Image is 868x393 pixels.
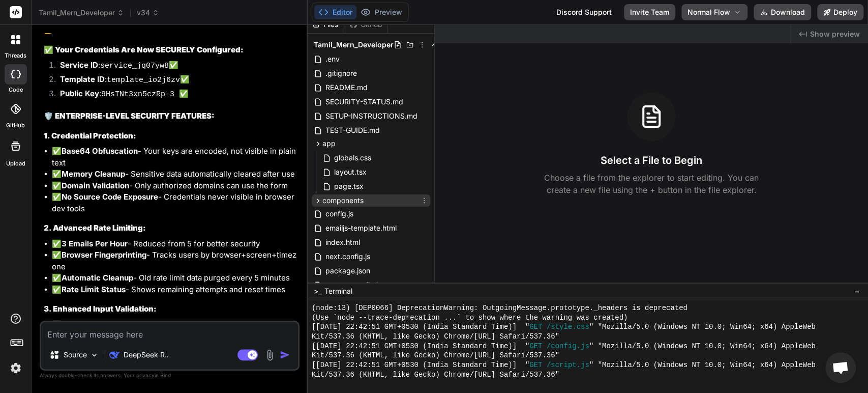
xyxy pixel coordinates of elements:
code: template_io2j6zv [107,76,180,85]
img: Pick Models [90,351,99,359]
li: : ✅ [52,74,297,88]
span: TEST-GUIDE.md [324,124,381,136]
span: SETUP-INSTRUCTIONS.md [324,110,418,122]
span: /config.js [547,342,589,351]
strong: Automatic Cleanup [62,273,133,283]
li: ✅ - Tracks users by browser+screen+timezone [52,249,297,272]
span: .gitignore [324,67,358,79]
span: layout.tsx [333,166,368,178]
span: GET [529,342,542,351]
code: service_jq07yw8 [100,62,169,70]
strong: No Source Code Exposure [62,192,158,202]
span: package.json [324,265,371,277]
li: ✅ - Sensitive data automatically cleared after use [52,169,297,180]
span: globals.css [333,152,372,164]
span: − [854,286,860,296]
strong: 3 Emails Per Hour [62,239,128,248]
span: page.tsx [333,180,365,192]
strong: Base64 Obfuscation [62,146,138,156]
span: emailjs-template.html [324,222,398,234]
span: " "Mozilla/5.0 (Windows NT 10.0; Win64; x64) AppleWeb [589,360,816,370]
span: privacy [136,372,155,378]
span: Normal Flow [687,7,730,17]
button: − [852,283,862,299]
span: Kit/537.36 (KHTML, like Gecko) Chrome/[URL] Safari/537.36" [312,370,559,380]
strong: ✅ Your Credentials Are Now SECURELY Configured: [44,45,244,54]
li: ✅ - Old rate limit data purged every 5 minutes [52,272,297,284]
li: ✅ - Reduced from 5 for better security [52,238,297,250]
li: ✅ - Name: 50 chars, Message: 2000 chars [52,319,297,331]
li: ✅ - Only authorized domains can use the form [52,180,297,192]
strong: Public Key [60,89,99,98]
span: [[DATE] 22:42:51 GMT+0530 (India Standard Time)] " [312,342,529,351]
span: .env [324,53,341,65]
span: Kit/537.36 (KHTML, like Gecko) Chrome/[URL] Safari/537.36" [312,332,559,342]
span: [[DATE] 22:42:51 GMT+0530 (India Standard Time)] " [312,360,529,370]
strong: Browser Fingerprinting [62,250,146,260]
p: DeepSeek R.. [124,350,169,360]
span: " "Mozilla/5.0 (Windows NT 10.0; Win64; x64) AppleWeb [589,322,816,332]
button: Deploy [817,4,863,20]
span: README.md [324,81,369,94]
button: Invite Team [624,4,675,20]
span: Tamil_Mern_Developer [314,40,394,50]
li: ✅ - Shows remaining attempts and reset times [52,284,297,296]
p: Source [64,350,87,360]
img: attachment [264,349,276,361]
span: Tamil_Mern_Developer [39,8,124,18]
span: GET [529,360,542,370]
span: next.config.js [324,250,371,263]
img: DeepSeek R1 (671B-Full) [109,350,119,360]
span: Terminal [324,286,352,296]
li: ✅ - Credentials never visible in browser dev tools [52,191,297,214]
div: Discord Support [550,4,618,20]
strong: Rate Limit Status [62,285,126,294]
strong: 3. Enhanced Input Validation: [44,304,157,314]
span: v34 [137,8,159,18]
button: Preview [356,5,406,19]
strong: 1. Credential Protection: [44,131,136,141]
li: : ✅ [52,60,297,74]
span: Kit/537.36 (KHTML, like Gecko) Chrome/[URL] Safari/537.36" [312,351,559,360]
img: icon [280,350,290,360]
strong: Memory Cleanup [62,169,125,179]
span: components [322,195,364,206]
span: /style.css [547,322,589,332]
strong: Template ID [60,74,105,84]
li: ✅ - Your keys are encoded, not visible in plain text [52,146,297,169]
span: " "Mozilla/5.0 (Windows NT 10.0; Win64; x64) AppleWeb [589,342,816,351]
span: GET [529,322,542,332]
h3: Select a File to Begin [601,153,702,167]
strong: 2. Advanced Rate Limiting: [44,223,146,233]
span: >_ [314,286,321,296]
button: Editor [314,5,356,19]
li: : ✅ [52,88,297,102]
span: index.html [324,236,361,248]
span: config.js [324,208,354,220]
span: app [322,138,336,149]
span: /script.js [547,360,589,370]
label: threads [5,51,26,60]
span: SECURITY-STATUS.md [324,96,404,108]
span: (node:13) [DEP0066] DeprecationWarning: OutgoingMessage.prototype._headers is deprecated [312,303,687,313]
img: settings [7,359,24,377]
label: code [9,86,23,94]
p: Always double-check its answers. Your in Bind [40,371,300,380]
div: Open chat [825,352,856,383]
button: Normal Flow [681,4,747,20]
label: Upload [6,159,25,168]
label: GitHub [6,121,25,130]
span: Show preview [810,29,860,39]
strong: Domain Validation [62,181,129,190]
strong: Service ID [60,60,98,70]
button: Download [754,4,811,20]
span: postcss.config.js [324,279,382,291]
span: [[DATE] 22:42:51 GMT+0530 (India Standard Time)] " [312,322,529,332]
code: 9HsTNt3xn5czRp-3_ [101,90,179,99]
strong: Stricter Limits [62,320,114,329]
p: Choose a file from the explorer to start editing. You can create a new file using the + button in... [537,172,765,196]
strong: 🛡️ ENTERPRISE-LEVEL SECURITY FEATURES: [44,111,215,121]
span: (Use `node --trace-deprecation ...` to show where the warning was created) [312,313,627,323]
